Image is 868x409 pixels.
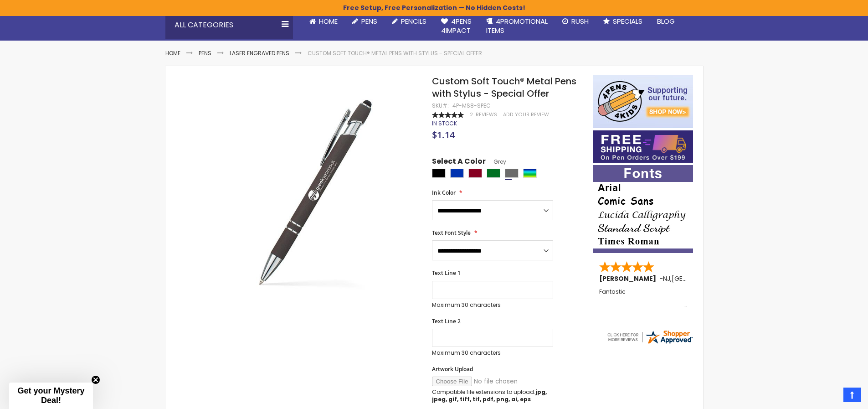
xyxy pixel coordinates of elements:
span: - , [659,274,739,283]
span: [PERSON_NAME] [599,274,659,283]
p: Maximum 30 characters [432,349,553,357]
span: Home [319,16,338,26]
a: Blog [650,11,682,31]
span: Pens [361,16,377,26]
a: Pencils [385,11,434,31]
a: Pens [345,11,385,31]
a: Home [165,49,180,57]
a: Top [843,388,861,402]
span: $1.14 [432,129,455,141]
div: Assorted [523,169,537,178]
a: Pens [199,49,211,57]
span: Grey [486,158,506,166]
div: Get your Mystery Deal!Close teaser [9,383,93,409]
div: Black [432,169,446,178]
a: Specials [596,11,650,31]
span: Specials [613,16,642,26]
img: 4pens 4 kids [593,75,693,128]
a: 4pens.com certificate URL [606,339,693,347]
a: 4PROMOTIONALITEMS [479,11,555,41]
img: regal_rubber_grey_1_1.jpg [212,88,420,297]
span: Text Font Style [432,229,471,237]
span: Reviews [476,111,497,118]
div: 100% [432,112,464,118]
span: Select A Color [432,156,486,169]
strong: SKU [432,102,449,109]
div: Green [487,169,500,178]
strong: jpg, jpeg, gif, tiff, tif, pdf, png, ai, eps [432,388,547,403]
p: Maximum 30 characters [432,301,553,309]
span: In stock [432,119,457,127]
div: Availability [432,120,457,127]
span: [GEOGRAPHIC_DATA] [672,274,739,283]
span: Custom Soft Touch® Metal Pens with Stylus - Special Offer [432,75,576,100]
span: 4PROMOTIONAL ITEMS [486,16,548,35]
a: Rush [555,11,596,31]
span: Ink Color [432,189,456,197]
button: Close teaser [91,375,100,384]
img: font-personalization-examples [593,165,693,253]
div: Blue [450,169,464,178]
a: Home [302,11,345,31]
li: Custom Soft Touch® Metal Pens with Stylus - Special Offer [308,50,482,57]
a: Add Your Review [503,111,549,118]
span: Text Line 2 [432,317,461,325]
span: 4Pens 4impact [441,16,472,35]
span: Blog [657,16,675,26]
div: 4P-MS8-SPEC [452,102,491,109]
a: 4Pens4impact [434,11,479,41]
span: Artwork Upload [432,365,473,373]
a: 2 Reviews [470,111,498,118]
span: Text Line 1 [432,269,461,277]
span: Pencils [401,16,426,26]
span: Rush [571,16,589,26]
span: Get your Mystery Deal! [17,386,84,405]
div: Grey [505,169,519,178]
div: Fantastic [599,289,688,308]
span: NJ [663,274,670,283]
img: 4pens.com widget logo [606,329,693,345]
img: Free shipping on orders over $199 [593,130,693,163]
span: 2 [470,111,473,118]
div: All Categories [165,11,293,39]
div: Burgundy [468,169,482,178]
a: Laser Engraved Pens [230,49,289,57]
p: Compatible file extensions to upload: [432,388,553,403]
